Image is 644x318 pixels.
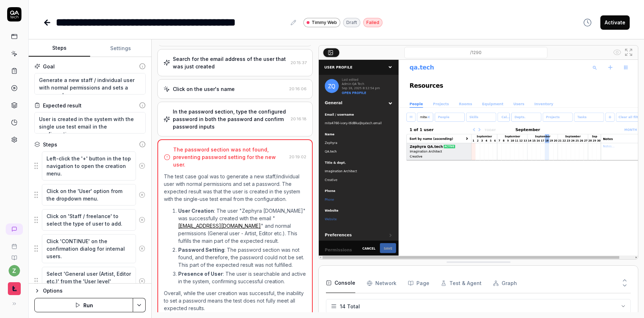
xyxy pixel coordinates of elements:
button: Remove step [136,188,148,202]
button: Open in full screen [623,47,634,58]
button: z [9,265,20,276]
div: In the password section, type the configured password in both the password and confirm password i... [173,108,288,130]
img: Screenshot [319,60,638,259]
a: Documentation [3,249,25,261]
div: Suggestions [34,151,146,181]
button: Page [408,273,429,293]
div: Expected result [43,102,82,109]
button: Timmy Logo [3,276,25,297]
time: 20:19:02 [289,154,306,159]
div: Failed [363,18,382,27]
button: Run [34,298,133,312]
a: Timmy Web [303,18,340,27]
a: Book a call with us [3,238,25,249]
button: Steps [29,40,90,57]
button: Settings [90,40,152,57]
button: Options [34,286,146,295]
p: : The user "Zephyra [DOMAIN_NAME]" was successfully created with the email " " and normal permiss... [178,207,306,245]
button: Remove step [136,241,148,256]
strong: Presence of User [178,271,223,277]
button: Activate [600,15,630,30]
div: Suggestions [34,234,146,264]
div: Steps [43,141,57,148]
div: Suggestions [34,266,146,296]
p: : The user is searchable and active in the system, confirming successful creation. [178,270,306,285]
button: Console [326,273,355,293]
p: Overall, while the user creation was successful, the inability to set a password means the test d... [164,289,306,312]
p: The test case goal was to generate a new staff/individual user with normal permissions and set a ... [164,173,306,203]
button: Remove step [136,274,148,288]
button: Remove step [136,213,148,227]
strong: Password Setting [178,247,224,253]
a: New conversation [6,223,23,235]
button: Remove step [136,159,148,173]
div: Suggestions [34,184,146,206]
div: Options [43,286,146,295]
button: Show all interative elements [611,47,623,58]
button: Network [367,273,396,293]
div: Suggestions [34,209,146,231]
div: Click on the user's name [173,85,235,93]
button: Test & Agent [441,273,482,293]
a: [EMAIL_ADDRESS][DOMAIN_NAME] [178,223,261,229]
button: View version history [579,15,596,30]
div: Draft [343,18,360,27]
strong: User Creation [178,208,214,214]
div: The password section was not found, preventing password setting for the new user. [173,146,286,168]
p: : The password section was not found, and therefore, the password could not be set. This part of ... [178,246,306,269]
div: Goal [43,63,55,70]
time: 20:15:37 [291,60,307,65]
time: 20:16:18 [291,116,307,121]
img: Timmy Logo [8,282,21,295]
time: 20:16:06 [289,86,307,91]
button: Graph [493,273,517,293]
div: Search for the email address of the user that was just created [173,55,288,70]
span: Timmy Web [312,19,337,26]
